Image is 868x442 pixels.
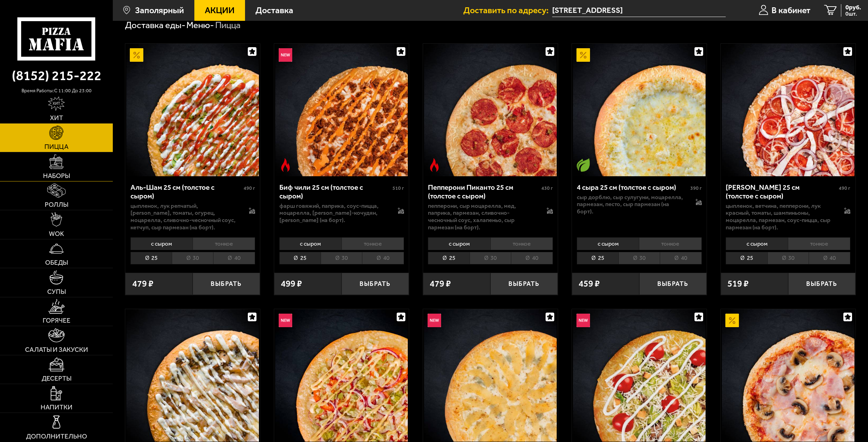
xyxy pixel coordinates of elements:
[393,185,404,191] span: 510 г
[573,309,706,442] img: Цезарь 25 см (толстое с сыром)
[428,202,537,231] p: пепперони, сыр Моцарелла, мед, паприка, пармезан, сливочно-чесночный соус, халапеньо, сыр пармеза...
[186,20,214,31] a: Меню-
[576,158,590,172] img: Вегетарианское блюдо
[511,252,553,264] li: 40
[135,6,184,15] span: Заполярный
[690,185,702,191] span: 390 г
[45,259,68,266] span: Обеды
[726,183,837,201] div: [PERSON_NAME] 25 см (толстое с сыром)
[577,194,686,215] p: сыр дорблю, сыр сулугуни, моцарелла, пармезан, песто, сыр пармезан (на борт).
[618,252,660,264] li: 30
[130,252,172,264] li: 25
[727,279,749,288] span: 519 ₽
[722,309,854,442] img: Прошутто Фунги 25 см (толстое с сыром)
[639,237,701,250] li: тонкое
[274,44,409,176] a: НовинкаОстрое блюдоБиф чили 25 см (толстое с сыром)
[275,309,408,442] img: Чикен Фреш 25 см (толстое с сыром)
[172,252,213,264] li: 30
[279,202,389,224] p: фарш говяжий, паприка, соус-пицца, моцарелла, [PERSON_NAME]-кочудян, [PERSON_NAME] (на борт).
[577,237,639,250] li: с сыром
[126,44,259,176] img: Аль-Шам 25 см (толстое с сыром)
[726,237,788,250] li: с сыром
[845,11,861,17] span: 0 шт.
[541,185,553,191] span: 430 г
[342,237,404,250] li: тонкое
[130,237,193,250] li: с сыром
[423,44,558,176] a: Острое блюдоПепперони Пиканто 25 см (толстое с сыром)
[809,252,850,264] li: 40
[577,252,618,264] li: 25
[721,44,856,176] a: Петровская 25 см (толстое с сыром)
[362,252,404,264] li: 40
[726,252,767,264] li: 25
[42,375,71,382] span: Десерты
[845,4,861,10] span: 0 руб.
[660,252,701,264] li: 40
[424,309,557,442] img: Груша горгондзола 25 см (толстое с сыром)
[430,279,451,288] span: 479 ₽
[279,252,321,264] li: 25
[788,273,856,295] button: Выбрать
[41,404,73,410] span: Напитки
[573,44,706,176] img: 4 сыра 25 см (толстое с сыром)
[125,20,185,31] a: Доставка еды-
[279,48,292,62] img: Новинка
[772,6,810,15] span: В кабинет
[423,309,558,442] a: НовинкаГруша горгондзола 25 см (толстое с сыром)
[50,114,63,121] span: Хит
[767,252,809,264] li: 30
[26,433,87,440] span: Дополнительно
[279,314,292,327] img: Новинка
[572,309,707,442] a: НовинкаЦезарь 25 см (толстое с сыром)
[428,252,469,264] li: 25
[428,183,539,201] div: Пепперони Пиканто 25 см (толстое с сыром)
[193,237,255,250] li: тонкое
[552,4,726,17] span: Мурманская область, Печенгский муниципальный округ, улица Мира, 7
[193,273,260,295] button: Выбрать
[342,273,409,295] button: Выбрать
[726,202,835,231] p: цыпленок, ветчина, пепперони, лук красный, томаты, шампиньоны, моцарелла, пармезан, соус-пицца, с...
[490,273,558,295] button: Выбрать
[722,44,854,176] img: Петровская 25 см (толстое с сыром)
[428,158,441,172] img: Острое блюдо
[25,346,88,353] span: Салаты и закуски
[428,237,490,250] li: с сыром
[576,48,590,62] img: Акционный
[552,4,726,17] input: Ваш адрес доставки
[281,279,302,288] span: 499 ₽
[43,172,70,179] span: Наборы
[125,44,260,176] a: АкционныйАль-Шам 25 см (толстое с сыром)
[577,183,688,192] div: 4 сыра 25 см (толстое с сыром)
[205,6,235,15] span: Акции
[725,314,739,327] img: Акционный
[213,252,255,264] li: 40
[576,314,590,327] img: Новинка
[47,288,66,295] span: Супы
[274,309,409,442] a: НовинкаЧикен Фреш 25 см (толстое с сыром)
[463,6,552,15] span: Доставить по адресу:
[490,237,553,250] li: тонкое
[279,237,342,250] li: с сыром
[44,143,68,150] span: Пицца
[126,309,259,442] img: Грибная с цыплёнком и сулугуни 25 см (толстое с сыром)
[721,309,856,442] a: АкционныйПрошутто Фунги 25 см (толстое с сыром)
[839,185,850,191] span: 490 г
[279,183,391,201] div: Биф чили 25 см (толстое с сыром)
[49,230,64,237] span: WOK
[130,183,242,201] div: Аль-Шам 25 см (толстое с сыром)
[43,317,70,324] span: Горячее
[572,44,707,176] a: АкционныйВегетарианское блюдо4 сыра 25 см (толстое с сыром)
[639,273,707,295] button: Выбрать
[45,201,68,208] span: Роллы
[130,48,143,62] img: Акционный
[255,6,293,15] span: Доставка
[579,279,600,288] span: 459 ₽
[424,44,557,176] img: Пепперони Пиканто 25 см (толстое с сыром)
[130,202,240,231] p: цыпленок, лук репчатый, [PERSON_NAME], томаты, огурец, моцарелла, сливочно-чесночный соус, кетчуп...
[215,19,241,31] div: Пицца
[125,309,260,442] a: Грибная с цыплёнком и сулугуни 25 см (толстое с сыром)
[428,314,441,327] img: Новинка
[321,252,362,264] li: 30
[470,252,511,264] li: 30
[788,237,850,250] li: тонкое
